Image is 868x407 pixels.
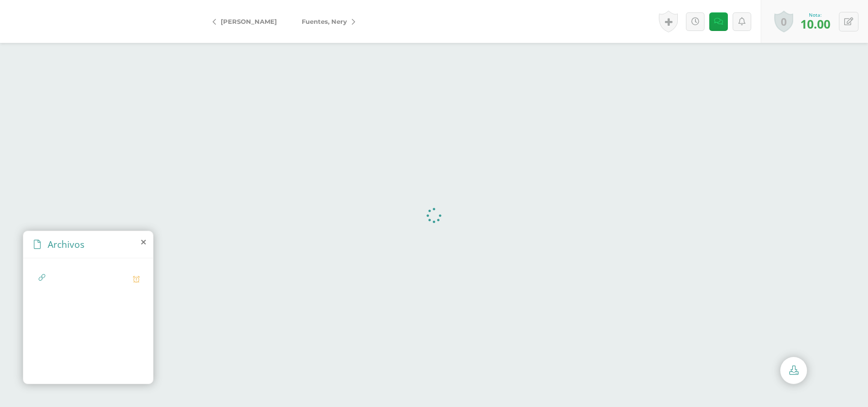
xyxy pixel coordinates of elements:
span: Archivos [48,238,84,251]
span: Fuentes, Nery [302,18,347,25]
span: [PERSON_NAME] [221,18,277,25]
a: [PERSON_NAME] [205,10,289,33]
span: 10.00 [800,16,830,32]
a: 0 [774,10,793,32]
a: Fuentes, Nery [289,10,363,33]
i: close [141,238,146,246]
div: Nota: [800,11,830,18]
